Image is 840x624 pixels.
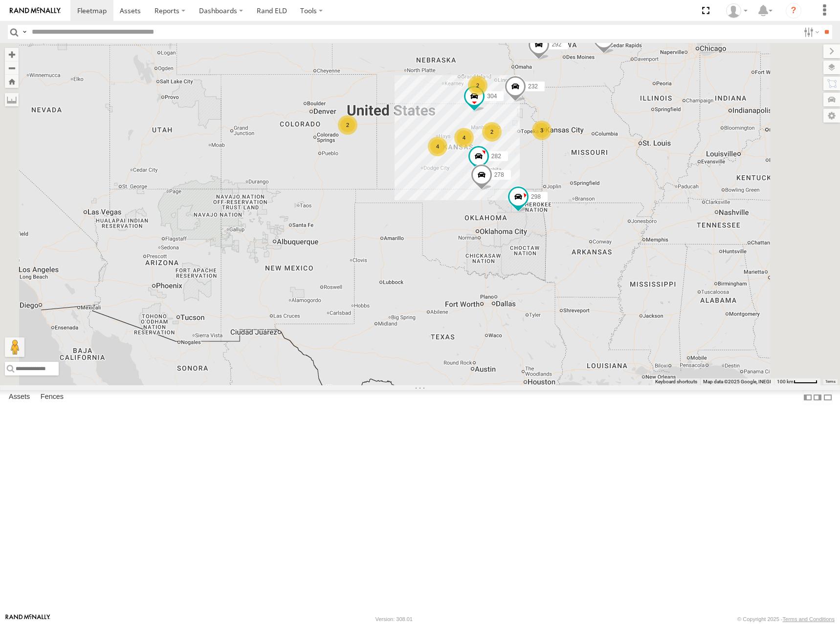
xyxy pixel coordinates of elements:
[723,3,751,18] div: Shane Miller
[823,109,840,123] label: Map Settings
[777,379,794,384] span: 100 km
[774,378,820,385] button: Map Scale: 100 km per 45 pixels
[532,121,552,140] div: 3
[5,61,19,75] button: Zoom out
[5,75,19,88] button: Zoom Home
[5,614,50,624] a: Visit our Website
[491,152,501,159] span: 282
[823,390,833,404] label: Hide Summary Table
[655,378,697,385] button: Keyboard shortcuts
[803,390,813,404] label: Dock Summary Table to the Left
[703,379,771,384] span: Map data ©2025 Google, INEGI
[825,379,836,383] a: Terms (opens in new tab)
[800,25,821,39] label: Search Filter Options
[428,137,447,156] div: 4
[487,93,497,100] span: 304
[5,337,24,357] button: Drag Pegman onto the map to open Street View
[338,115,357,135] div: 2
[737,616,835,622] div: © Copyright 2025 -
[494,171,504,178] span: 278
[10,7,61,14] img: rand-logo.svg
[531,193,541,200] span: 298
[813,390,822,404] label: Dock Summary Table to the Right
[786,3,801,19] i: ?
[5,48,19,61] button: Zoom in
[552,41,561,47] span: 292
[783,616,835,622] a: Terms and Conditions
[36,391,68,404] label: Fences
[5,93,19,106] label: Measure
[21,25,28,39] label: Search Query
[528,83,538,90] span: 232
[454,128,474,147] div: 4
[4,391,35,404] label: Assets
[376,616,413,622] div: Version: 308.01
[482,122,502,142] div: 2
[468,76,487,95] div: 2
